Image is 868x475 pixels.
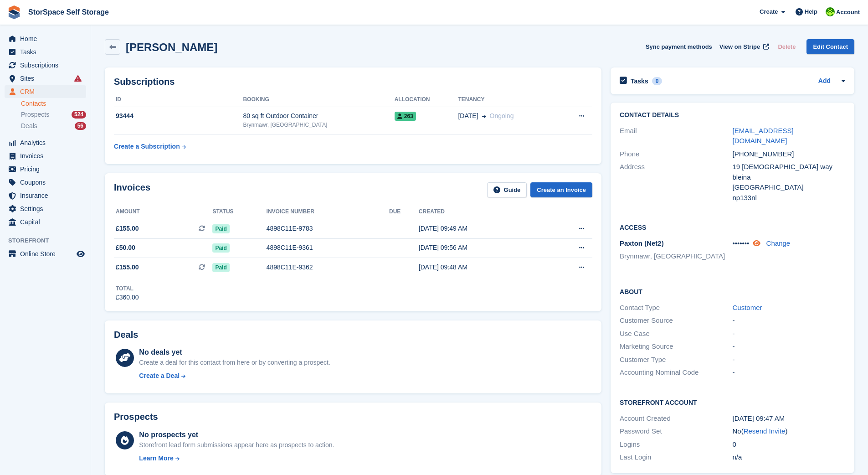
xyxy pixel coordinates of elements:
[5,216,86,228] a: menu
[646,39,712,54] button: Sync payment methods
[620,287,845,296] h2: About
[116,263,139,272] span: £155.00
[114,111,243,121] div: 93444
[490,112,514,119] span: Ongoing
[139,440,334,450] div: Storefront lead form submissions appear here as prospects to action.
[806,39,854,54] a: Edit Contact
[20,46,75,58] span: Tasks
[8,236,91,245] span: Storefront
[620,126,732,146] div: Email
[212,243,229,253] span: Paid
[212,263,229,272] span: Paid
[139,429,334,440] div: No prospects yet
[760,7,778,16] span: Create
[395,112,416,121] span: 263
[116,224,139,233] span: £155.00
[733,127,794,145] a: [EMAIL_ADDRESS][DOMAIN_NAME]
[733,452,845,463] div: n/a
[620,112,845,119] h2: Contact Details
[5,85,86,98] a: menu
[766,239,791,247] a: Change
[243,93,394,107] th: Booking
[7,5,21,19] img: stora-icon-8386f47178a22dfd0bd8f6a31ec36ba5ce8667c1dd55bd0f319d3a0aa187defe.svg
[419,243,544,253] div: [DATE] 09:56 AM
[212,205,266,219] th: Status
[5,150,86,162] a: menu
[72,111,86,119] div: 524
[5,163,86,176] a: menu
[419,205,544,219] th: Created
[419,224,544,233] div: [DATE] 09:49 AM
[139,347,330,358] div: No deals yet
[25,5,113,20] a: StorSpace Self Storage
[114,330,138,340] h2: Deals
[20,189,75,202] span: Insurance
[733,315,845,326] div: -
[419,263,544,272] div: [DATE] 09:48 AM
[20,136,75,149] span: Analytics
[5,248,86,260] a: menu
[139,371,180,381] div: Create a Deal
[458,93,558,107] th: Tenancy
[20,72,75,85] span: Sites
[5,136,86,149] a: menu
[21,121,86,131] a: Deals 56
[114,138,186,155] a: Create a Subscription
[620,251,732,262] li: Brynmawr, [GEOGRAPHIC_DATA]
[818,76,831,87] a: Add
[744,427,786,435] a: Resend Invite
[733,341,845,352] div: -
[20,85,75,98] span: CRM
[733,172,845,183] div: bleina
[826,7,835,16] img: paul catt
[620,239,664,247] span: Paxton (Net2)
[395,93,458,107] th: Allocation
[267,205,389,219] th: Invoice number
[530,182,592,197] a: Create an Invoice
[733,304,762,311] a: Customer
[620,355,732,365] div: Customer Type
[21,110,86,119] a: Prospects 524
[114,182,150,197] h2: Invoices
[267,224,389,233] div: 4898C11E-9783
[620,452,732,463] div: Last Login
[5,32,86,45] a: menu
[20,176,75,189] span: Coupons
[733,367,845,378] div: -
[620,439,732,450] div: Logins
[139,358,330,367] div: Create a deal for this contact from here or by converting a prospect.
[733,439,845,450] div: 0
[243,111,394,121] div: 80 sq ft Outdoor Container
[620,341,732,352] div: Marketing Source
[620,303,732,313] div: Contact Type
[114,205,212,219] th: Amount
[487,182,527,197] a: Guide
[267,243,389,253] div: 4898C11E-9361
[733,329,845,339] div: -
[5,176,86,189] a: menu
[733,413,845,424] div: [DATE] 09:47 AM
[114,412,158,422] h2: Prospects
[116,293,139,302] div: £360.00
[20,150,75,162] span: Invoices
[116,243,135,253] span: £50.00
[5,46,86,58] a: menu
[719,42,760,52] span: View on Stripe
[21,122,37,130] span: Deals
[114,142,180,151] div: Create a Subscription
[620,162,732,203] div: Address
[741,427,788,435] span: ( )
[733,239,750,247] span: •••••••
[733,193,845,203] div: np133nl
[5,59,86,72] a: menu
[212,224,229,233] span: Paid
[243,121,394,129] div: Brynmawr, [GEOGRAPHIC_DATA]
[114,77,592,87] h2: Subscriptions
[620,398,845,407] h2: Storefront Account
[620,222,845,232] h2: Access
[74,75,82,82] i: Smart entry sync failures have occurred
[20,32,75,45] span: Home
[139,454,173,463] div: Learn More
[620,149,732,160] div: Phone
[652,77,663,85] div: 0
